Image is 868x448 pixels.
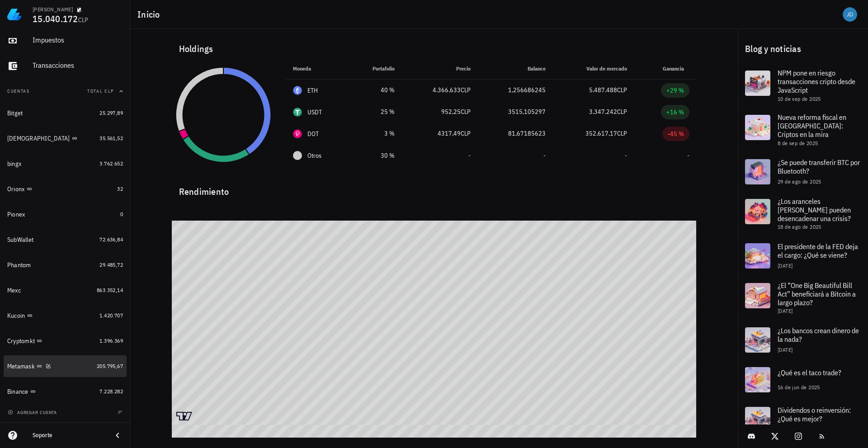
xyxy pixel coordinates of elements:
[349,58,402,80] th: Portafolio
[778,223,821,230] span: 18 de ago de 2025
[4,355,127,377] a: Metamask 205.795,67
[666,108,684,117] div: +16 %
[4,203,127,225] a: Pionex 0
[778,68,855,94] span: NPM pone en riesgo transacciones cripto desde JavaScript
[778,158,860,175] span: ¿Se puede transferir BTC por Bluetooth?
[7,261,31,269] div: Phantom
[117,185,123,192] span: 32
[4,178,127,200] a: Orionx 32
[589,108,617,116] span: 3.347.242
[617,108,627,116] span: CLP
[778,326,859,344] span: ¿Los bancos crean dinero de la nada?
[738,192,868,236] a: ¿Los aranceles [PERSON_NAME] pueden desencadenar una crisis? 18 de ago de 2025
[99,109,123,116] span: 25.297,89
[625,151,627,160] span: -
[33,13,78,25] span: 15.040.172
[4,381,127,402] a: Binance 7.228.282
[4,305,127,326] a: Kucoin 1.420.707
[666,86,684,95] div: +29 %
[778,368,841,377] span: ¿Qué es el taco trade?
[7,337,35,345] div: Cryptomkt
[485,85,546,95] div: 1,256686245
[461,129,471,137] span: CLP
[438,129,461,137] span: 4317,49
[137,7,164,22] h1: Inicio
[687,151,689,160] span: -
[7,287,21,294] div: Mexc
[5,408,61,417] button: agregar cuenta
[778,384,820,391] span: 16 de jun de 2025
[478,58,553,80] th: Balance
[778,140,818,146] span: 8 de sep de 2025
[778,95,821,102] span: 10 de sep de 2025
[307,129,319,138] div: DOT
[99,236,123,243] span: 72.636,84
[99,388,123,395] span: 7.228.282
[553,58,634,80] th: Valor de mercado
[585,129,617,137] span: 352.617,17
[778,281,856,307] span: ¿El “One Big Beautiful Bill Act” beneficiará a Bitcoin a largo plazo?
[293,86,302,95] div: ETH-icon
[97,287,123,293] span: 863.352,14
[172,177,697,199] div: Rendimiento
[668,129,684,138] div: -45 %
[4,127,127,149] a: [DEMOGRAPHIC_DATA] 35.561,52
[778,242,858,259] span: El presidente de la FED deja el cargo: ¿Qué se viene?
[172,34,697,63] div: Holdings
[4,30,127,52] a: Impuestos
[7,363,35,370] div: Metamask
[307,86,318,95] div: ETH
[738,108,868,152] a: Nueva reforma fiscal en [GEOGRAPHIC_DATA]: Criptos en la mira 8 de sep de 2025
[4,254,127,276] a: Phantom 29.485,72
[176,412,192,420] a: Charting by TradingView
[33,36,123,44] div: Impuestos
[99,337,123,344] span: 1.396.369
[589,86,617,94] span: 5.487.488
[99,160,123,167] span: 3.762.652
[99,135,123,141] span: 35.561,52
[4,153,127,174] a: bingx 3.762.652
[293,108,302,117] div: USDT-icon
[4,102,127,124] a: Bitget 25.297,89
[356,107,395,117] div: 25 %
[778,262,793,269] span: [DATE]
[843,7,857,22] div: avatar
[663,65,689,72] span: Ganancia
[461,86,471,94] span: CLP
[7,135,70,142] div: [DEMOGRAPHIC_DATA]
[97,363,123,369] span: 205.795,67
[7,388,28,396] div: Binance
[738,63,868,108] a: NPM pone en riesgo transacciones cripto desde JavaScript 10 de sep de 2025
[738,152,868,192] a: ¿Se puede transferir BTC por Bluetooth? 29 de ago de 2025
[778,178,821,185] span: 29 de ago de 2025
[33,6,73,13] div: [PERSON_NAME]
[778,346,793,353] span: [DATE]
[4,279,127,301] a: Mexc 863.352,14
[4,330,127,352] a: Cryptomkt 1.396.369
[87,88,114,94] span: Total CLP
[4,229,127,250] a: SubWallet 72.636,84
[778,307,793,314] span: [DATE]
[356,151,395,160] div: 30 %
[738,320,868,360] a: ¿Los bancos crean dinero de la nada? [DATE]
[738,360,868,400] a: ¿Qué es el taco trade? 16 de jun de 2025
[7,236,33,244] div: SubWallet
[7,7,22,22] img: LedgiFi
[617,86,627,94] span: CLP
[7,109,23,117] div: Bitget
[617,129,627,137] span: CLP
[485,129,546,138] div: 81,67185623
[738,34,868,63] div: Blog y noticias
[99,261,123,268] span: 29.485,72
[778,113,846,139] span: Nueva reforma fiscal en [GEOGRAPHIC_DATA]: Criptos en la mira
[738,400,868,439] a: Dividendos o reinversión: ¿Qué es mejor?
[78,16,89,24] span: CLP
[307,151,321,160] span: Otros
[778,406,851,423] span: Dividendos o reinversión: ¿Qué es mejor?
[293,129,302,138] div: DOT-icon
[4,80,127,102] button: CuentasTotal CLP
[485,107,546,117] div: 3515,105297
[307,108,322,117] div: USDT
[286,58,349,80] th: Moneda
[7,312,25,320] div: Kucoin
